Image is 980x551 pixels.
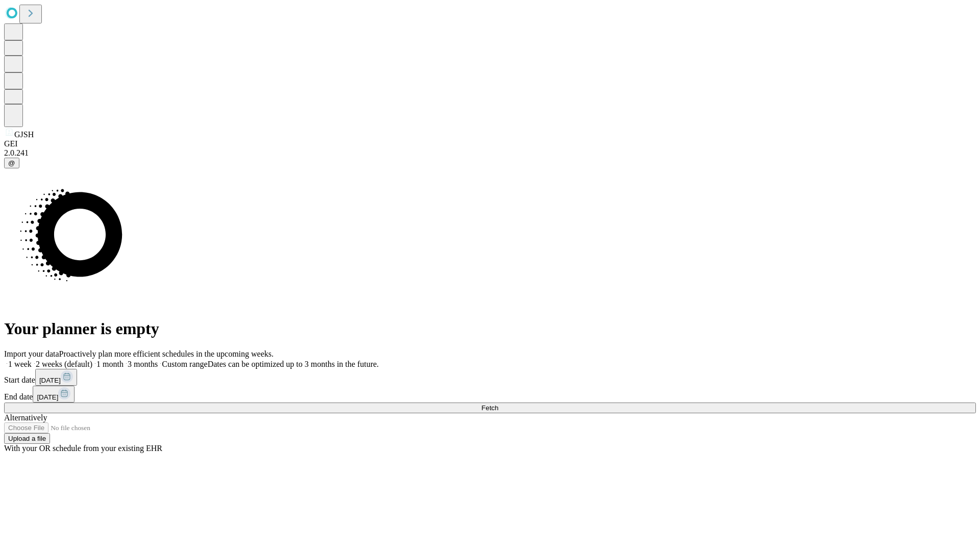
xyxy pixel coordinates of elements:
button: [DATE] [33,386,75,403]
span: Proactively plan more efficient schedules in the upcoming weeks. [59,349,274,358]
span: Fetch [481,404,498,412]
span: [DATE] [37,393,58,401]
span: Custom range [162,360,207,368]
div: 2.0.241 [4,148,976,158]
span: [DATE] [39,377,61,384]
span: With your OR schedule from your existing EHR [4,444,162,453]
span: Dates can be optimized up to 3 months in the future. [208,360,379,368]
div: Start date [4,369,976,386]
div: End date [4,386,976,403]
span: Import your data [4,349,59,358]
span: 1 week [8,360,32,368]
span: 1 month [96,360,124,368]
span: GJSH [14,130,34,139]
div: GEI [4,139,976,148]
span: 3 months [128,360,158,368]
h1: Your planner is empty [4,319,976,338]
button: Fetch [4,403,976,413]
span: @ [8,159,15,167]
span: 2 weeks (default) [36,360,92,368]
button: [DATE] [35,369,77,386]
button: @ [4,158,19,168]
span: Alternatively [4,413,47,422]
button: Upload a file [4,433,50,444]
